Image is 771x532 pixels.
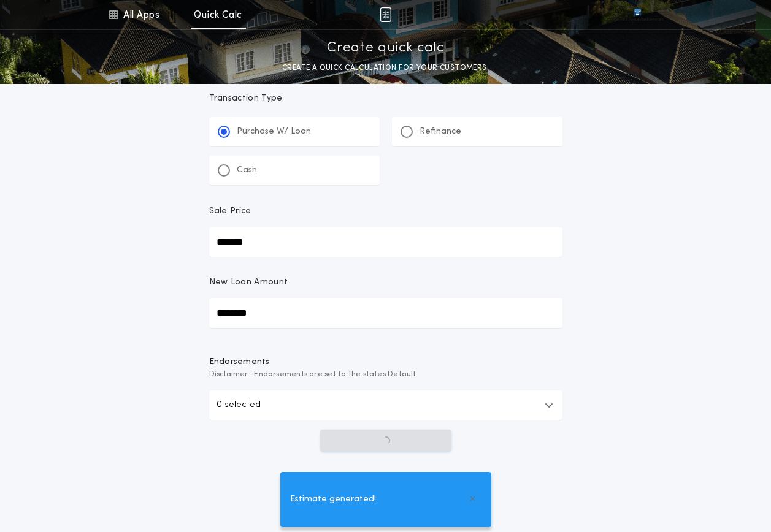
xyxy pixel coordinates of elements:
p: Sale Price [209,205,251,218]
p: Transaction Type [209,93,562,105]
input: Sale Price [209,227,562,257]
p: Cash [237,164,257,177]
p: Create quick calc [327,39,444,58]
p: Purchase W/ Loan [237,126,311,138]
p: CREATE A QUICK CALCULATION FOR YOUR CUSTOMERS. [282,62,489,74]
span: Disclaimer : Endorsements are set to the states Default [209,368,562,381]
p: New Loan Amount [209,276,288,289]
span: Estimate generated! [290,493,376,506]
p: Refinance [420,126,461,138]
img: img [380,7,391,22]
input: New Loan Amount [209,298,562,328]
button: 0 selected [209,390,562,420]
p: 0 selected [217,398,261,412]
img: vs-icon [612,9,663,21]
span: Endorsements [209,356,562,368]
